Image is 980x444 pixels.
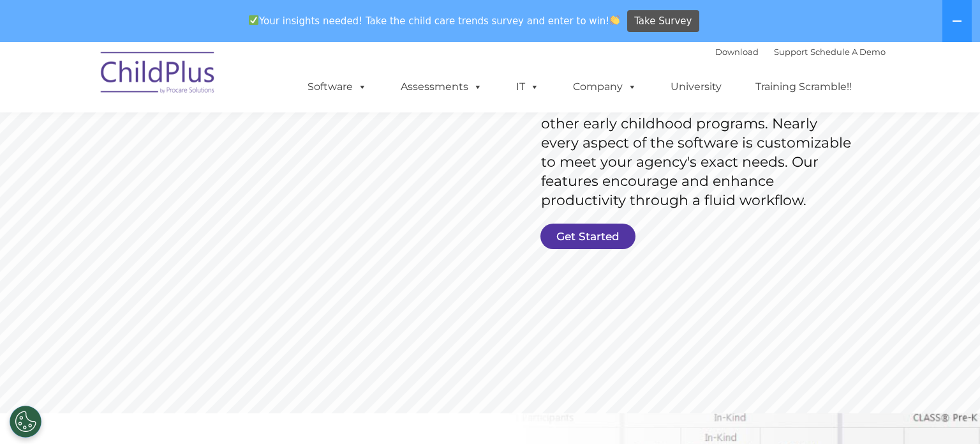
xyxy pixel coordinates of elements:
a: Get Started [540,224,635,249]
span: Take Survey [634,10,692,33]
font: | [715,47,886,57]
a: Download [715,47,759,57]
button: Cookies Settings [10,406,41,438]
a: Support [774,47,808,57]
rs-layer: ChildPlus is an all-in-one software solution for Head Start, EHS, Migrant, State Pre-K, or other ... [541,76,857,210]
a: Take Survey [627,10,699,33]
iframe: Chat Widget [771,306,980,444]
a: Schedule A Demo [810,47,886,57]
span: Your insights needed! Take the child care trends survey and enter to win! [243,8,625,33]
a: Assessments [388,74,495,100]
a: University [658,74,734,100]
img: ✅ [249,15,258,25]
img: 👏 [610,15,620,25]
a: Company [560,74,650,100]
img: ChildPlus by Procare Solutions [94,43,222,107]
a: IT [503,74,552,100]
a: Software [295,74,380,100]
a: Training Scramble!! [743,74,865,100]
